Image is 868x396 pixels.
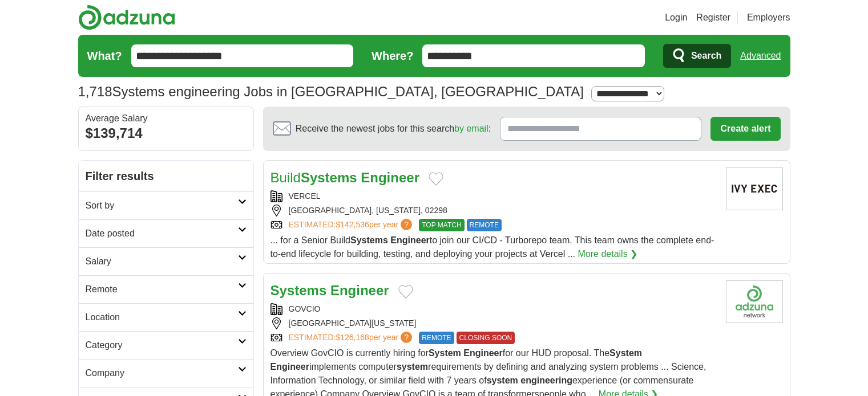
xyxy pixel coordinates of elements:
[429,348,461,358] strong: System
[336,333,369,342] span: $126,168
[467,219,502,231] span: REMOTE
[86,123,247,144] div: $139,714
[696,11,730,25] a: Register
[289,332,415,344] a: ESTIMATED:$126,168per year?
[361,170,419,185] strong: Engineer
[350,235,388,245] strong: Systems
[397,362,428,371] strong: system
[79,303,253,331] a: Location
[79,331,253,359] a: Category
[454,124,488,133] a: by email
[79,275,253,303] a: Remote
[296,122,491,136] span: Receive the newest jobs for this search :
[401,219,412,230] span: ?
[289,304,321,313] a: GOVCIO
[79,219,253,247] a: Date posted
[86,311,238,324] h2: Location
[463,348,502,358] strong: Engineer
[78,5,175,30] img: Adzuna logo
[578,247,637,261] a: More details ❯
[78,84,584,99] h1: Systems engineering Jobs in [GEOGRAPHIC_DATA], [GEOGRAPHIC_DATA]
[86,114,247,123] div: Average Salary
[520,375,572,385] strong: engineering
[609,348,642,358] strong: System
[457,332,515,344] span: CLOSING SOON
[86,227,238,240] h2: Date posted
[271,205,717,217] div: [GEOGRAPHIC_DATA], [US_STATE], 02298
[79,359,253,387] a: Company
[271,362,309,371] strong: Engineer
[487,375,518,385] strong: system
[79,247,253,275] a: Salary
[86,338,238,352] h2: Category
[271,283,389,298] a: Systems Engineer
[429,172,443,186] button: Add to favorite jobs
[710,117,780,141] button: Create alert
[401,332,412,343] span: ?
[86,366,238,380] h2: Company
[79,191,253,219] a: Sort by
[398,285,413,299] button: Add to favorite jobs
[747,11,790,25] a: Employers
[726,280,783,323] img: GovCIO logo
[336,220,369,229] span: $142,536
[740,44,781,67] a: Advanced
[271,235,714,259] span: ... for a Senior Build to join our CI/CD - Turborepo team. This team owns the complete end-to-end...
[289,219,415,231] a: ESTIMATED:$142,536per year?
[271,317,717,329] div: [GEOGRAPHIC_DATA][US_STATE]
[271,190,717,202] div: VERCEL
[726,168,783,210] img: Company logo
[79,161,253,191] h2: Filter results
[301,170,357,185] strong: Systems
[78,81,112,102] span: 1,718
[86,255,238,268] h2: Salary
[419,332,454,344] span: REMOTE
[691,44,721,67] span: Search
[86,283,238,296] h2: Remote
[271,283,327,298] strong: Systems
[390,235,429,245] strong: Engineer
[663,44,731,68] button: Search
[665,11,687,25] a: Login
[86,199,238,213] h2: Sort by
[372,47,413,64] label: Where?
[330,283,389,298] strong: Engineer
[419,219,464,231] span: TOP MATCH
[87,47,122,64] label: What?
[271,170,419,185] a: BuildSystems Engineer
